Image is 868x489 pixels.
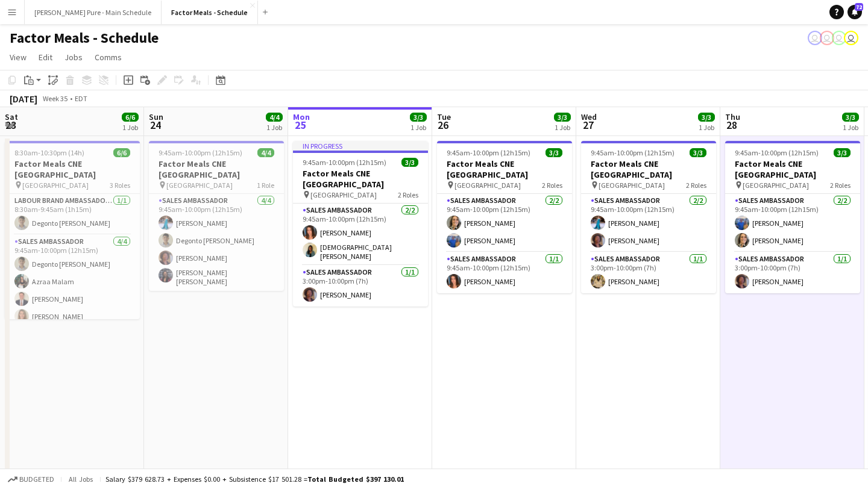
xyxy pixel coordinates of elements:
[14,148,84,157] span: 8:30am-10:30pm (14h)
[10,29,159,47] h1: Factor Meals - Schedule
[257,148,274,157] span: 4/4
[699,123,714,132] div: 1 Job
[398,190,418,199] span: 2 Roles
[266,123,282,132] div: 1 Job
[848,5,862,19] a: 72
[105,475,404,484] div: Salary $379 628.73 + Expenses $0.00 + Subsistence $17 501.28 =
[599,181,665,190] span: [GEOGRAPHIC_DATA]
[542,181,562,190] span: 2 Roles
[842,113,859,122] span: 3/3
[5,49,31,65] a: View
[149,158,284,180] h3: Factor Meals CNE [GEOGRAPHIC_DATA]
[110,181,130,190] span: 3 Roles
[844,31,858,45] app-user-avatar: Leticia Fayzano
[698,113,715,122] span: 3/3
[723,118,740,132] span: 28
[686,181,706,190] span: 2 Roles
[454,181,521,190] span: [GEOGRAPHIC_DATA]
[410,113,427,122] span: 3/3
[66,475,95,484] span: All jobs
[60,49,87,65] a: Jobs
[162,1,258,24] button: Factor Meals - Schedule
[447,148,530,157] span: 9:45am-10:00pm (12h15m)
[5,141,140,319] app-job-card: 8:30am-10:30pm (14h)6/6Factor Meals CNE [GEOGRAPHIC_DATA] [GEOGRAPHIC_DATA]3 RolesLabour Brand Am...
[437,158,572,180] h3: Factor Meals CNE [GEOGRAPHIC_DATA]
[266,113,283,122] span: 4/4
[830,181,851,190] span: 2 Roles
[554,113,571,122] span: 3/3
[437,141,572,293] app-job-card: 9:45am-10:00pm (12h15m)3/3Factor Meals CNE [GEOGRAPHIC_DATA] [GEOGRAPHIC_DATA]2 RolesSales Ambass...
[743,181,809,190] span: [GEOGRAPHIC_DATA]
[581,194,716,252] app-card-role: Sales Ambassador2/29:45am-10:00pm (12h15m)[PERSON_NAME][PERSON_NAME]
[690,148,706,157] span: 3/3
[435,118,451,132] span: 26
[725,252,860,293] app-card-role: Sales Ambassador1/13:00pm-10:00pm (7h)[PERSON_NAME]
[437,111,451,122] span: Tue
[3,118,18,132] span: 23
[166,181,233,190] span: [GEOGRAPHIC_DATA]
[5,158,140,180] h3: Factor Meals CNE [GEOGRAPHIC_DATA]
[19,475,54,484] span: Budgeted
[579,118,597,132] span: 27
[555,123,570,132] div: 1 Job
[735,148,819,157] span: 9:45am-10:00pm (12h15m)
[40,94,70,103] span: Week 35
[401,158,418,167] span: 3/3
[122,113,139,122] span: 6/6
[293,204,428,266] app-card-role: Sales Ambassador2/29:45am-10:00pm (12h15m)[PERSON_NAME][DEMOGRAPHIC_DATA] [PERSON_NAME]
[303,158,386,167] span: 9:45am-10:00pm (12h15m)
[39,52,52,63] span: Edit
[725,111,740,122] span: Thu
[291,118,310,132] span: 25
[581,111,597,122] span: Wed
[581,252,716,293] app-card-role: Sales Ambassador1/13:00pm-10:00pm (7h)[PERSON_NAME]
[581,141,716,293] app-job-card: 9:45am-10:00pm (12h15m)3/3Factor Meals CNE [GEOGRAPHIC_DATA] [GEOGRAPHIC_DATA]2 RolesSales Ambass...
[725,194,860,252] app-card-role: Sales Ambassador2/29:45am-10:00pm (12h15m)[PERSON_NAME][PERSON_NAME]
[6,473,56,486] button: Budgeted
[832,31,846,45] app-user-avatar: Tifany Scifo
[843,123,858,132] div: 1 Job
[149,111,163,122] span: Sun
[855,3,863,11] span: 72
[410,123,426,132] div: 1 Job
[307,475,404,484] span: Total Budgeted $397 130.01
[293,141,428,307] app-job-card: In progress9:45am-10:00pm (12h15m)3/3Factor Meals CNE [GEOGRAPHIC_DATA] [GEOGRAPHIC_DATA]2 RolesS...
[5,194,140,235] app-card-role: Labour Brand Ambassadors1/18:30am-9:45am (1h15m)Degonto [PERSON_NAME]
[34,49,57,65] a: Edit
[25,1,162,24] button: [PERSON_NAME] Pure - Main Schedule
[149,141,284,291] app-job-card: 9:45am-10:00pm (12h15m)4/4Factor Meals CNE [GEOGRAPHIC_DATA] [GEOGRAPHIC_DATA]1 RoleSales Ambassa...
[820,31,834,45] app-user-avatar: Tifany Scifo
[122,123,138,132] div: 1 Job
[10,93,37,105] div: [DATE]
[834,148,851,157] span: 3/3
[293,141,428,151] div: In progress
[293,266,428,307] app-card-role: Sales Ambassador1/13:00pm-10:00pm (7h)[PERSON_NAME]
[437,252,572,293] app-card-role: Sales Ambassador1/19:45am-10:00pm (12h15m)[PERSON_NAME]
[310,190,377,199] span: [GEOGRAPHIC_DATA]
[10,52,27,63] span: View
[90,49,127,65] a: Comms
[64,52,83,63] span: Jobs
[437,194,572,252] app-card-role: Sales Ambassador2/29:45am-10:00pm (12h15m)[PERSON_NAME][PERSON_NAME]
[149,194,284,291] app-card-role: Sales Ambassador4/49:45am-10:00pm (12h15m)[PERSON_NAME]Degonto [PERSON_NAME][PERSON_NAME][PERSON_...
[725,141,860,293] app-job-card: 9:45am-10:00pm (12h15m)3/3Factor Meals CNE [GEOGRAPHIC_DATA] [GEOGRAPHIC_DATA]2 RolesSales Ambass...
[293,111,310,122] span: Mon
[113,148,130,157] span: 6/6
[147,118,163,132] span: 24
[293,168,428,190] h3: Factor Meals CNE [GEOGRAPHIC_DATA]
[591,148,675,157] span: 9:45am-10:00pm (12h15m)
[546,148,562,157] span: 3/3
[808,31,822,45] app-user-avatar: Tifany Scifo
[75,94,87,103] div: EDT
[581,158,716,180] h3: Factor Meals CNE [GEOGRAPHIC_DATA]
[725,158,860,180] h3: Factor Meals CNE [GEOGRAPHIC_DATA]
[5,111,18,122] span: Sat
[257,181,274,190] span: 1 Role
[5,235,140,328] app-card-role: Sales Ambassador4/49:45am-10:00pm (12h15m)Degonto [PERSON_NAME]Azraa Malam[PERSON_NAME][PERSON_NAME]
